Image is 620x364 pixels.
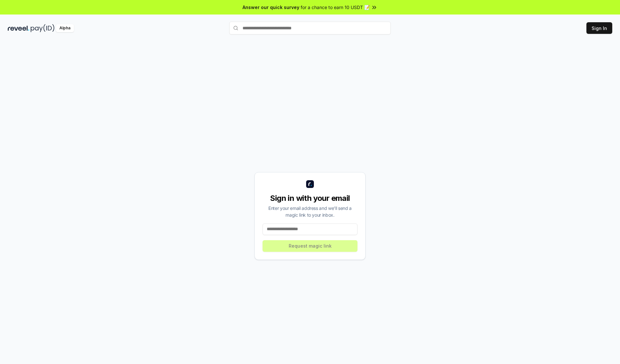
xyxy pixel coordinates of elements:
div: Sign in with your email [263,193,357,203]
img: pay_id [31,24,55,32]
div: Enter your email address and we’ll send a magic link to your inbox. [263,205,357,218]
span: Answer our quick survey [243,4,299,11]
span: for a chance to earn 10 USDT 📝 [301,4,370,11]
img: reveel_dark [8,24,29,32]
img: logo_small [306,180,314,188]
button: Sign In [586,22,612,34]
div: Alpha [56,24,74,32]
